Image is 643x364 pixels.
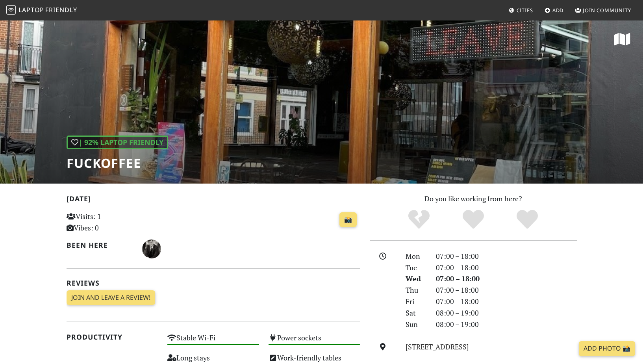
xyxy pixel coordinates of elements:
[401,284,431,296] div: Thu
[6,5,16,15] img: LaptopFriendly
[431,319,582,330] div: 08:00 – 19:00
[579,341,635,356] a: Add Photo 📸
[142,243,161,253] span: Zander Pretorius
[142,240,161,258] img: 3269-zander.jpg
[552,7,564,14] span: Add
[506,3,536,17] a: Cities
[163,331,264,351] div: Stable Wi-Fi
[431,262,582,273] div: 07:00 – 18:00
[406,342,469,351] a: [STREET_ADDRESS]
[67,211,158,234] p: Visits: 1 Vibes: 0
[572,3,634,17] a: Join Community
[339,212,357,227] a: 📸
[45,6,77,14] span: Friendly
[67,241,133,249] h2: Been here
[264,331,365,351] div: Power sockets
[401,319,431,330] div: Sun
[431,251,582,262] div: 07:00 – 18:00
[6,4,77,17] a: LaptopFriendly LaptopFriendly
[401,296,431,307] div: Fri
[67,136,168,149] div: | 92% Laptop Friendly
[19,6,44,14] span: Laptop
[401,251,431,262] div: Mon
[370,193,577,204] p: Do you like working from here?
[431,296,582,307] div: 07:00 – 18:00
[431,307,582,319] div: 08:00 – 19:00
[67,156,168,171] h1: Fuckoffee
[583,7,631,14] span: Join Community
[446,209,500,230] div: Yes
[500,209,554,230] div: Definitely!
[67,333,158,341] h2: Productivity
[431,284,582,296] div: 07:00 – 18:00
[401,307,431,319] div: Sat
[431,273,582,284] div: 07:00 – 18:00
[67,290,155,305] a: Join and leave a review!
[517,7,533,14] span: Cities
[67,279,360,287] h2: Reviews
[401,273,431,284] div: Wed
[67,195,360,206] h2: [DATE]
[541,3,567,17] a: Add
[392,209,446,230] div: No
[401,262,431,273] div: Tue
